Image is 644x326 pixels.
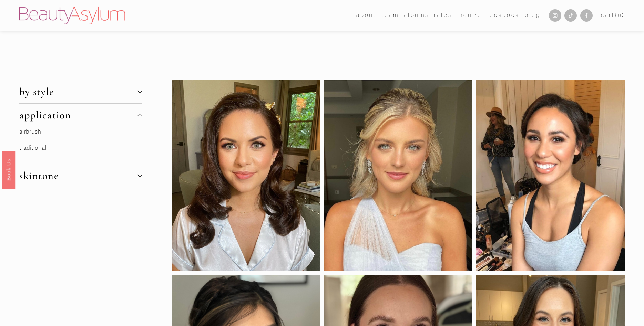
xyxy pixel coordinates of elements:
span: application [19,109,137,122]
a: Rates [434,10,452,21]
button: by style [19,80,142,103]
span: skintone [19,169,137,182]
span: 0 [618,12,622,18]
span: ( ) [615,12,625,18]
a: Instagram [549,9,561,22]
button: skintone [19,164,142,187]
a: 0 items in cart [601,11,625,20]
a: airbrush [19,128,41,135]
span: about [356,11,376,20]
span: by style [19,85,137,98]
a: Inquire [457,10,482,21]
a: Lookbook [487,10,520,21]
a: Book Us [2,151,15,188]
img: Beauty Asylum | Bridal Hair &amp; Makeup Charlotte &amp; Atlanta [19,7,125,24]
span: team [382,11,399,20]
a: folder dropdown [382,10,399,21]
a: albums [404,10,429,21]
a: Blog [525,10,541,21]
a: Facebook [580,9,593,22]
div: application [19,127,142,164]
a: traditional [19,144,46,151]
a: TikTok [564,9,577,22]
a: folder dropdown [356,10,376,21]
button: application [19,104,142,127]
